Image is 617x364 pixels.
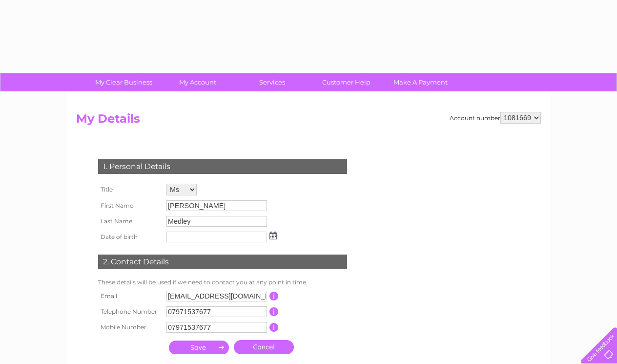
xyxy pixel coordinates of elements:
a: Cancel [234,340,294,354]
th: Mobile Number [96,320,164,335]
img: ... [269,232,277,239]
input: Information [269,307,279,316]
input: Information [269,323,279,332]
a: My Account [158,73,238,91]
input: Information [269,292,279,300]
th: Telephone Number [96,304,164,320]
th: Email [96,288,164,304]
th: Date of birth [96,229,164,245]
div: 1. Personal Details [98,159,347,174]
h2: My Details [76,112,541,130]
a: My Clear Business [83,73,164,91]
td: These details will be used if we need to contact you at any point in time. [96,277,350,288]
input: Submit [169,341,229,354]
a: Customer Help [306,73,387,91]
a: Services [232,73,312,91]
th: Last Name [96,214,164,229]
th: Title [96,181,164,198]
th: First Name [96,198,164,214]
div: 2. Contact Details [98,255,347,269]
a: Make A Payment [380,73,461,91]
div: Account number [450,112,541,124]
